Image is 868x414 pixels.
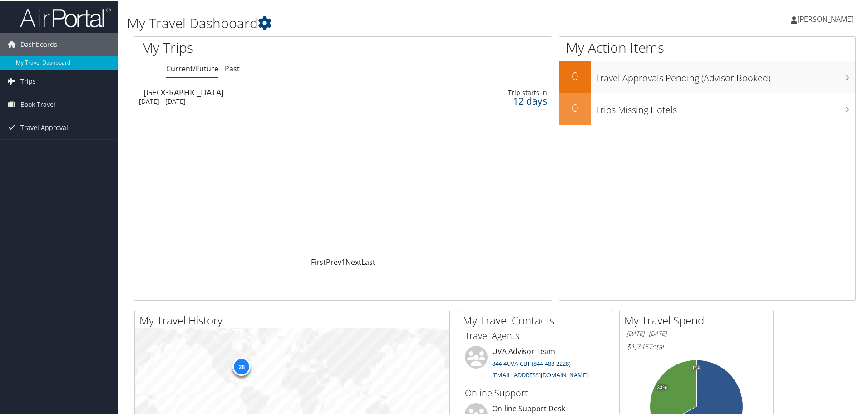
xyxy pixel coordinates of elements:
a: Last [361,256,375,266]
h6: [DATE] - [DATE] [626,329,766,337]
span: Travel Approval [20,115,68,138]
a: 0Travel Approvals Pending (Advisor Booked) [559,60,855,92]
img: airportal-logo.png [20,6,111,27]
a: 1 [341,256,345,266]
tspan: 33% [657,384,667,389]
h3: Trips Missing Hotels [596,98,855,115]
div: [GEOGRAPHIC_DATA] [143,87,406,95]
a: Past [225,63,240,73]
li: UVA Advisor Team [460,345,609,382]
h3: Travel Approvals Pending (Advisor Booked) [596,66,855,84]
h2: My Travel History [139,312,449,327]
h2: 0 [559,67,591,83]
h1: My Travel Dashboard [127,13,617,32]
h2: My Travel Spend [624,312,773,327]
h1: My Action Items [559,37,855,56]
span: Dashboards [20,32,57,55]
div: 28 [232,357,251,375]
a: [PERSON_NAME] [791,5,863,32]
span: [PERSON_NAME] [797,13,853,23]
a: First [311,256,326,266]
a: Prev [326,256,341,266]
a: 844-4UVA-CBT (844-488-2228) [492,359,571,367]
h3: Online Support [465,386,605,399]
div: Trip starts in [456,88,547,96]
tspan: 0% [693,364,700,370]
h3: Travel Agents [465,329,605,341]
span: Trips [20,69,36,92]
div: [DATE] - [DATE] [139,96,402,105]
a: Current/Future [166,63,218,73]
a: 0Trips Missing Hotels [559,92,855,124]
h2: My Travel Contacts [463,312,612,327]
a: Next [345,256,361,266]
div: 12 days [456,96,547,104]
h2: 0 [559,99,591,115]
span: $1,745 [626,341,648,351]
span: Book Travel [20,92,55,115]
a: [EMAIL_ADDRESS][DOMAIN_NAME] [492,370,588,378]
h6: Total [626,341,766,351]
h1: My Trips [141,37,371,56]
